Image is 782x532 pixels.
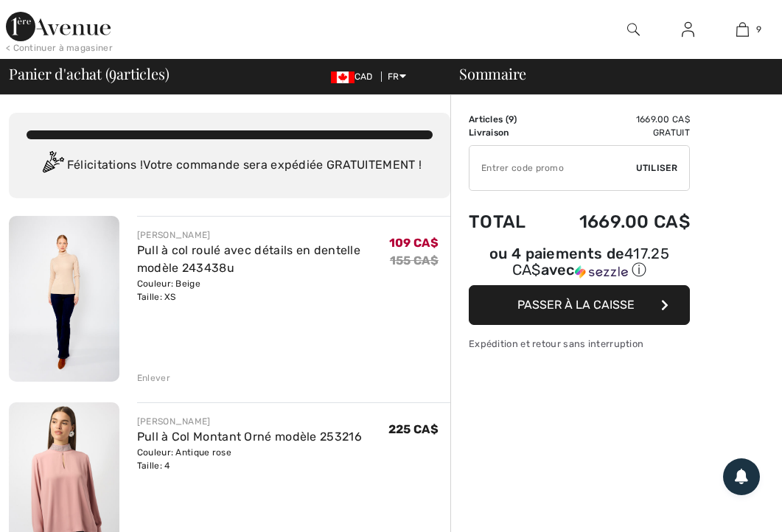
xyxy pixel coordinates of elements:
img: Mes infos [682,21,694,38]
div: < Continuer à magasiner [6,41,113,55]
a: Pull à col roulé avec détails en dentelle modèle 243438u [137,243,360,275]
img: Mon panier [736,21,749,38]
div: [PERSON_NAME] [137,415,362,428]
a: Pull à Col Montant Orné modèle 253216 [137,430,362,444]
span: Panier d'achat ( articles) [9,66,169,81]
s: 155 CA$ [390,253,439,267]
img: Congratulation2.svg [38,151,67,181]
span: Utiliser [636,161,677,175]
td: 1669.00 CA$ [544,197,690,247]
div: ou 4 paiements de avec [469,247,690,280]
td: 1669.00 CA$ [544,113,690,126]
div: Enlever [137,371,170,385]
div: Expédition et retour sans interruption [469,337,690,351]
td: Livraison [469,126,544,139]
span: 9 [756,23,761,36]
a: 9 [716,21,769,38]
div: Sommaire [441,66,773,81]
button: Passer à la caisse [469,285,690,325]
div: [PERSON_NAME] [137,228,389,242]
span: Passer à la caisse [517,298,635,312]
td: Articles ( ) [469,113,544,126]
input: Code promo [469,146,636,190]
div: ou 4 paiements de417.25 CA$avecSezzle Cliquez pour en savoir plus sur Sezzle [469,247,690,285]
span: 109 CA$ [389,236,439,250]
img: Canadian Dollar [331,71,355,83]
img: Pull à col roulé avec détails en dentelle modèle 243438u [9,216,119,382]
td: Total [469,197,544,247]
span: FR [388,71,406,82]
span: 9 [509,114,514,125]
div: Félicitations ! Votre commande sera expédiée GRATUITEMENT ! [27,151,433,181]
img: 1ère Avenue [6,12,111,41]
img: recherche [627,21,640,38]
td: Gratuit [544,126,690,139]
span: 9 [109,63,116,82]
img: Sezzle [575,265,628,279]
div: Couleur: Beige Taille: XS [137,277,389,304]
span: 225 CA$ [388,422,439,436]
span: CAD [331,71,379,82]
span: 417.25 CA$ [512,245,669,279]
a: Se connecter [670,21,706,39]
div: Couleur: Antique rose Taille: 4 [137,446,362,472]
